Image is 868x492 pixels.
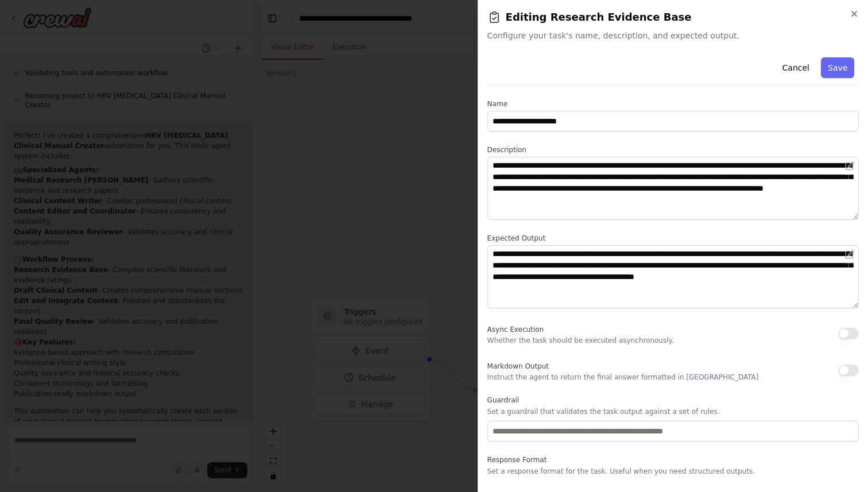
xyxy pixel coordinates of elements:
[487,99,859,109] label: Name
[843,247,857,261] button: Open in editor
[775,57,816,78] button: Cancel
[487,396,859,405] label: Guardrail
[487,373,759,382] p: Instruct the agent to return the final answer formatted in [GEOGRAPHIC_DATA]
[487,326,544,334] span: Async Execution
[487,9,859,25] h2: Editing Research Evidence Base
[487,336,674,345] p: Whether the task should be executed asynchronously.
[487,455,859,464] label: Response Format
[487,234,859,243] label: Expected Output
[487,145,859,154] label: Description
[487,467,859,476] p: Set a response format for the task. Useful when you need structured outputs.
[487,407,859,416] p: Set a guardrail that validates the task output against a set of rules.
[821,57,854,78] button: Save
[487,362,549,370] span: Markdown Output
[487,30,859,41] span: Configure your task's name, description, and expected output.
[843,159,857,173] button: Open in editor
